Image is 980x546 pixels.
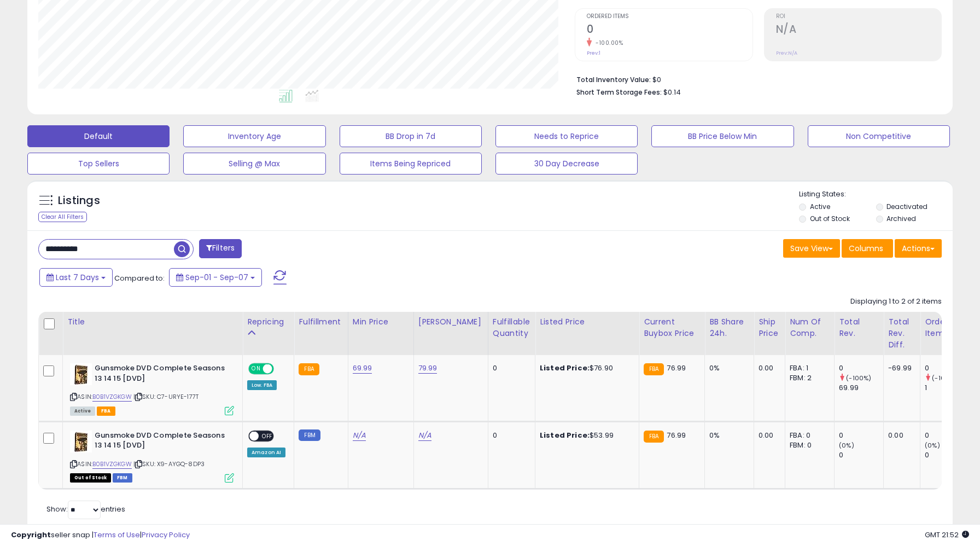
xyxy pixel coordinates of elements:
small: (0%) [925,441,940,450]
div: Min Price [353,316,409,328]
label: Out of Stock [810,214,850,223]
span: Compared to: [114,273,165,283]
div: 0 [925,450,969,460]
div: 0 [493,363,527,373]
button: Actions [895,239,942,258]
div: ASIN: [70,363,234,414]
a: 79.99 [418,363,437,374]
span: OFF [259,431,276,440]
a: Privacy Policy [142,530,190,540]
div: FBM: 2 [790,373,826,383]
div: Repricing [247,316,289,328]
button: Top Sellers [27,153,170,175]
small: Prev: N/A [776,50,797,56]
li: $0 [576,72,934,85]
small: (-100%) [932,374,957,382]
span: $0.14 [663,87,681,97]
b: Listed Price: [540,430,590,440]
div: [PERSON_NAME] [418,316,483,328]
img: 41eSHlFmklL._SL40_.jpg [70,363,92,385]
label: Deactivated [886,202,927,211]
div: 69.99 [839,383,883,393]
b: Gunsmoke DVD Complete Seasons 13 14 15 [DVD] [95,363,227,386]
strong: Copyright [11,530,51,540]
div: 0 [839,363,883,373]
button: BB Drop in 7d [340,125,482,147]
span: Columns [849,243,883,254]
span: 76.99 [667,430,686,440]
label: Archived [886,214,916,223]
b: Short Term Storage Fees: [576,88,662,97]
div: Displaying 1 to 2 of 2 items [850,297,942,307]
span: 2025-09-15 21:52 GMT [925,530,969,540]
button: Items Being Repriced [340,153,482,175]
div: FBM: 0 [790,440,826,450]
button: BB Price Below Min [651,125,794,147]
p: Listing States: [799,189,953,200]
span: ROI [776,14,941,20]
small: (-100%) [846,374,871,382]
span: All listings that are currently out of stock and unavailable for purchase on Amazon [70,473,111,483]
div: 0 [925,431,969,440]
small: Prev: 1 [587,50,600,56]
div: Fulfillment [299,316,343,328]
span: | SKU: C7-URYE-177T [133,392,199,401]
div: Low. FBA [247,380,277,390]
span: Sep-01 - Sep-07 [185,272,248,283]
img: 41eSHlFmklL._SL40_.jpg [70,431,92,452]
button: Default [27,125,170,147]
span: ON [249,364,263,374]
small: FBA [299,363,319,375]
a: B0B1VZGKGW [92,392,132,402]
button: Columns [842,239,893,258]
label: Active [810,202,830,211]
div: seller snap | | [11,530,190,541]
small: FBM [299,429,320,441]
div: $76.90 [540,363,631,373]
span: OFF [272,364,290,374]
div: 1 [925,383,969,393]
span: | SKU: X9-AYGQ-8DP3 [133,460,205,468]
span: All listings currently available for purchase on Amazon [70,406,95,416]
div: 0 [839,431,883,440]
div: Total Rev. [839,316,879,339]
small: (0%) [839,441,854,450]
div: Ship Price [759,316,780,339]
div: ASIN: [70,431,234,481]
div: 0 [925,363,969,373]
button: Selling @ Max [183,153,325,175]
div: FBA: 1 [790,363,826,373]
b: Listed Price: [540,363,590,373]
div: 0.00 [888,431,912,440]
div: 0 [493,431,527,440]
div: Amazon AI [247,448,285,457]
span: Show: entries [46,504,125,514]
h2: N/A [776,23,941,38]
h2: 0 [587,23,752,38]
a: Terms of Use [94,530,140,540]
span: FBA [97,406,115,416]
button: Save View [783,239,840,258]
div: Ordered Items [925,316,965,339]
div: 0 [839,450,883,460]
span: FBM [113,473,132,483]
span: 76.99 [667,363,686,373]
span: Ordered Items [587,14,752,20]
div: 0% [709,431,745,440]
div: 0% [709,363,745,373]
b: Total Inventory Value: [576,75,651,84]
h5: Listings [58,193,100,208]
small: -100.00% [592,39,623,47]
div: 0.00 [759,363,777,373]
small: FBA [644,431,664,443]
button: Needs to Reprice [495,125,638,147]
div: Current Buybox Price [644,316,700,339]
div: $53.99 [540,431,631,440]
a: B0B1VZGKGW [92,460,132,469]
button: Sep-01 - Sep-07 [169,268,262,287]
div: -69.99 [888,363,912,373]
div: Total Rev. Diff. [888,316,915,351]
button: Non Competitive [808,125,950,147]
button: 30 Day Decrease [495,153,638,175]
div: Listed Price [540,316,634,328]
